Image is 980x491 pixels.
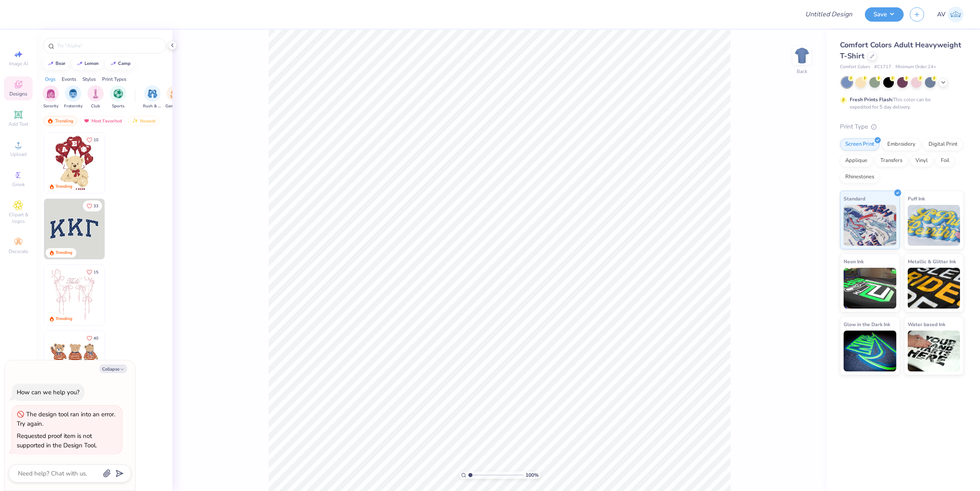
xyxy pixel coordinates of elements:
[143,85,162,109] div: filter for Rush & Bid
[875,155,908,167] div: Transfers
[76,61,83,66] img: trend_line.gif
[83,267,102,278] button: Like
[105,58,134,70] button: camp
[118,61,131,66] div: camp
[44,265,105,325] img: 83dda5b0-2158-48ca-832c-f6b4ef4c4536
[850,96,893,103] strong: Fresh Prints Flash:
[56,316,72,322] div: Trending
[44,199,105,259] img: 3b9aba4f-e317-4aa7-a679-c95a879539bd
[908,268,960,309] img: Metallic & Glitter Ink
[56,61,65,66] div: bear
[47,118,53,124] img: trending.gif
[43,58,69,70] button: bear
[908,205,960,246] img: Puff Ink
[797,68,807,75] div: Back
[69,89,78,98] img: Fraternity Image
[46,89,56,98] img: Sorority Image
[94,138,98,142] span: 10
[840,171,880,183] div: Rhinestones
[56,250,72,256] div: Trending
[56,42,161,50] input: Try "Alpha"
[44,331,105,391] img: a3be6b59-b000-4a72-aad0-0c575b892a6b
[42,85,59,109] button: filter button
[110,85,126,109] div: filter for Sports
[865,7,904,22] button: Save
[128,116,159,126] div: Newest
[910,155,933,167] div: Vinyl
[526,471,539,479] span: 100 %
[840,40,961,61] span: Comfort Colors Adult Heavyweight T-Shirt
[72,58,102,70] button: lemon
[42,85,59,109] div: filter for Sorority
[148,89,157,98] img: Rush & Bid Image
[9,121,28,127] span: Add Text
[937,7,964,22] a: AV
[840,155,873,167] div: Applique
[844,268,896,309] img: Neon Ink
[105,133,165,193] img: e74243e0-e378-47aa-a400-bc6bcb25063a
[43,116,77,126] div: Trending
[102,76,127,83] div: Print Types
[62,76,76,83] div: Events
[91,103,100,109] span: Club
[91,89,100,98] img: Club Image
[895,64,936,71] span: Minimum Order: 24 +
[47,61,54,66] img: trend_line.gif
[170,89,180,98] img: Game Day Image
[44,133,105,193] img: 587403a7-0594-4a7f-b2bd-0ca67a3ff8dd
[87,85,104,109] div: filter for Club
[844,257,864,266] span: Neon Ink
[923,138,963,151] div: Digital Print
[64,85,82,109] div: filter for Fraternity
[112,103,125,109] span: Sports
[83,333,102,344] button: Like
[110,61,116,66] img: trend_line.gif
[17,410,115,428] div: The design tool ran into an error. Try again.
[948,7,964,22] img: Aargy Velasco
[165,103,184,109] span: Game Day
[4,211,33,224] span: Clipart & logos
[794,47,810,64] img: Back
[83,118,90,124] img: most_fav.gif
[937,10,946,19] span: AV
[45,76,56,83] div: Orgs
[43,103,58,109] span: Sorority
[9,60,28,67] span: Image AI
[844,205,896,246] img: Standard
[85,61,99,66] div: lemon
[143,85,162,109] button: filter button
[840,122,964,131] div: Print Type
[165,85,184,109] div: filter for Game Day
[105,331,165,391] img: d12c9beb-9502-45c7-ae94-40b97fdd6040
[9,91,27,97] span: Designs
[56,184,72,190] div: Trending
[83,200,102,211] button: Like
[82,76,96,83] div: Styles
[114,89,123,98] img: Sports Image
[105,265,165,325] img: d12a98c7-f0f7-4345-bf3a-b9f1b718b86e
[80,116,126,126] div: Most Favorited
[132,118,138,124] img: Newest.gif
[143,103,162,109] span: Rush & Bid
[882,138,921,151] div: Embroidery
[844,194,865,203] span: Standard
[844,331,896,371] img: Glow in the Dark Ink
[850,96,950,111] div: This color can be expedited for 5 day delivery.
[874,64,891,71] span: # C1717
[110,85,126,109] button: filter button
[840,138,880,151] div: Screen Print
[105,199,165,259] img: edfb13fc-0e43-44eb-bea2-bf7fc0dd67f9
[94,270,98,274] span: 15
[94,336,98,340] span: 40
[844,320,890,329] span: Glow in the Dark Ink
[17,388,80,396] div: How can we help you?
[12,181,25,188] span: Greek
[840,64,870,71] span: Comfort Colors
[10,151,27,158] span: Upload
[64,85,82,109] button: filter button
[9,248,28,255] span: Decorate
[908,257,956,266] span: Metallic & Glitter Ink
[87,85,104,109] button: filter button
[64,103,82,109] span: Fraternity
[165,85,184,109] button: filter button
